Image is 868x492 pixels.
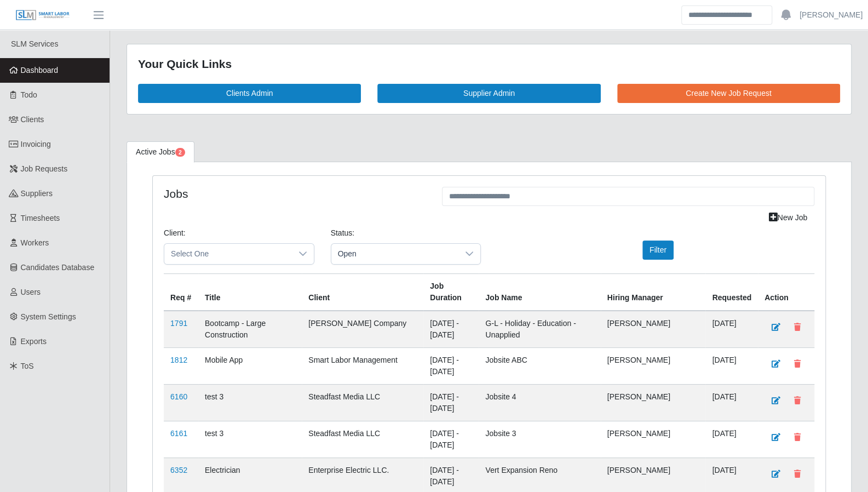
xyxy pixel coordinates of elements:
[198,311,302,348] td: Bootcamp - Large Construction
[21,66,59,75] span: Dashboard
[705,311,758,348] td: [DATE]
[21,263,95,272] span: Candidates Database
[617,84,840,103] a: Create New Job Request
[800,9,863,21] a: [PERSON_NAME]
[11,39,58,48] span: SLM Services
[705,384,758,421] td: [DATE]
[479,311,600,348] td: G-L - Holiday - Education - Unapplied
[170,356,187,364] a: 1812
[377,84,600,103] a: Supplier Admin
[170,392,187,401] a: 6160
[681,5,772,25] input: Search
[138,84,361,103] a: Clients Admin
[164,227,186,239] label: Client:
[302,421,423,457] td: Steadfast Media LLC
[170,466,187,474] a: 6352
[423,347,479,384] td: [DATE] - [DATE]
[175,148,185,157] span: Pending Jobs
[423,384,479,421] td: [DATE] - [DATE]
[21,362,34,370] span: ToS
[479,347,600,384] td: Jobsite ABC
[138,55,840,73] div: Your Quick Links
[170,429,187,438] a: 6161
[331,227,355,239] label: Status:
[601,384,706,421] td: [PERSON_NAME]
[331,244,459,264] span: Open
[423,311,479,348] td: [DATE] - [DATE]
[21,337,47,346] span: Exports
[21,140,51,148] span: Invoicing
[302,347,423,384] td: Smart Labor Management
[302,273,423,311] th: Client
[21,90,37,99] span: Todo
[601,347,706,384] td: [PERSON_NAME]
[762,208,814,227] a: New Job
[601,311,706,348] td: [PERSON_NAME]
[198,273,302,311] th: Title
[302,384,423,421] td: Steadfast Media LLC
[198,347,302,384] td: Mobile App
[423,273,479,311] th: Job Duration
[21,115,44,124] span: Clients
[21,214,60,222] span: Timesheets
[164,273,198,311] th: Req #
[21,288,41,296] span: Users
[21,189,53,198] span: Suppliers
[170,319,187,328] a: 1791
[758,273,814,311] th: Action
[479,384,600,421] td: Jobsite 4
[164,244,292,264] span: Select One
[21,238,49,247] span: Workers
[127,141,194,163] a: Active Jobs
[198,384,302,421] td: test 3
[21,312,76,321] span: System Settings
[15,9,70,21] img: SLM Logo
[479,273,600,311] th: Job Name
[21,164,68,173] span: Job Requests
[601,421,706,457] td: [PERSON_NAME]
[302,311,423,348] td: [PERSON_NAME] Company
[423,421,479,457] td: [DATE] - [DATE]
[705,421,758,457] td: [DATE]
[705,347,758,384] td: [DATE]
[705,273,758,311] th: Requested
[198,421,302,457] td: test 3
[164,187,426,201] h4: Jobs
[642,241,674,260] button: Filter
[479,421,600,457] td: Jobsite 3
[601,273,706,311] th: Hiring Manager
